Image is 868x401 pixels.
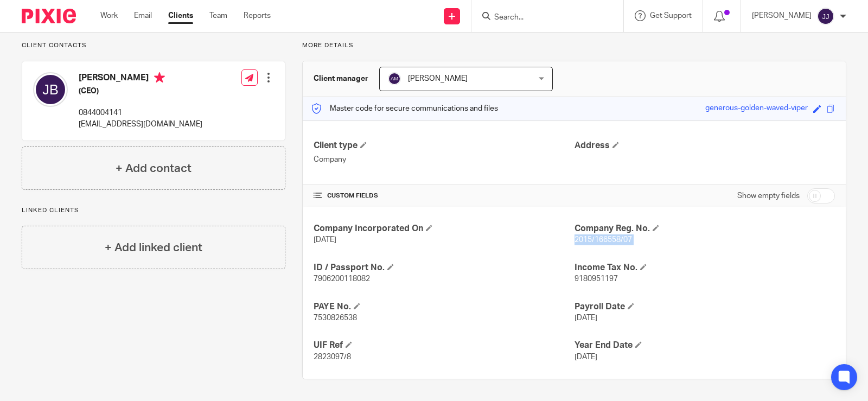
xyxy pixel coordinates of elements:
p: More details [302,41,846,50]
h4: [PERSON_NAME] [79,72,202,86]
img: svg%3E [388,72,401,85]
h4: + Add linked client [105,239,202,256]
span: 9180951197 [575,275,618,283]
span: 2015/166558/07 [575,236,632,244]
img: svg%3E [33,72,68,107]
h4: Payroll Date [575,301,835,313]
h5: (CEO) [79,86,202,97]
h4: PAYE No. [314,301,574,313]
a: Team [209,10,227,21]
h4: Client type [314,140,574,151]
span: Get Support [650,12,692,20]
p: [PERSON_NAME] [752,10,812,21]
p: 0844004141 [79,107,202,118]
i: Primary [154,72,165,83]
h4: + Add contact [116,160,192,177]
div: generous-golden-waved-viper [705,103,808,115]
h4: Company Reg. No. [575,223,835,234]
label: Show empty fields [737,190,800,201]
h4: ID / Passport No. [314,262,574,273]
h4: Year End Date [575,340,835,351]
p: [EMAIL_ADDRESS][DOMAIN_NAME] [79,119,202,130]
p: Company [314,154,574,165]
span: 7530826538 [314,314,357,322]
h4: CUSTOM FIELDS [314,192,574,200]
span: [DATE] [575,353,597,361]
span: 2823097/8 [314,353,351,361]
h4: Address [575,140,835,151]
a: Clients [168,10,193,21]
h4: Income Tax No. [575,262,835,273]
span: [DATE] [314,236,336,244]
p: Linked clients [22,206,285,215]
p: Client contacts [22,41,285,50]
h4: UIF Ref [314,340,574,351]
p: Master code for secure communications and files [311,103,498,114]
a: Work [100,10,118,21]
span: [DATE] [575,314,597,322]
input: Search [493,13,591,23]
h3: Client manager [314,73,368,84]
h4: Company Incorporated On [314,223,574,234]
span: [PERSON_NAME] [408,75,468,82]
a: Reports [244,10,271,21]
span: 7906200118082 [314,275,370,283]
img: svg%3E [817,8,834,25]
img: Pixie [22,9,76,23]
a: Email [134,10,152,21]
